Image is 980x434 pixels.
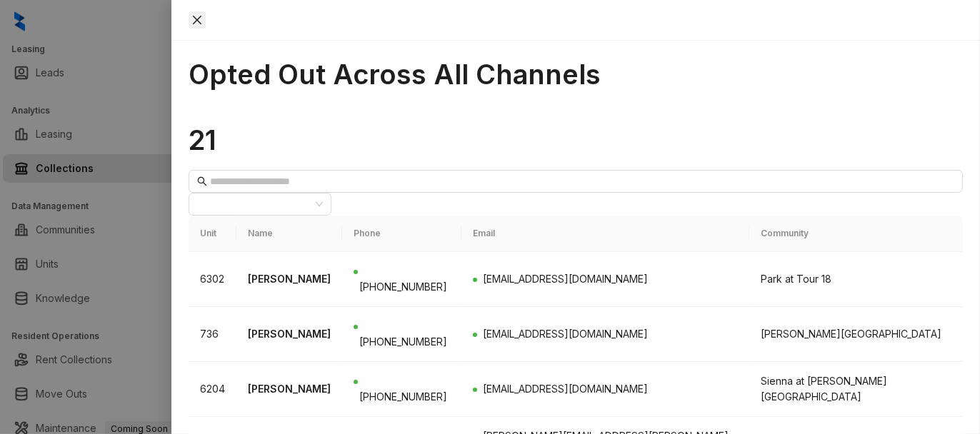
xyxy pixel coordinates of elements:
span: close [191,14,203,26]
span: [PHONE_NUMBER] [359,390,447,403]
td: 736 [189,307,236,362]
h1: 21 [189,123,963,156]
th: Community [749,216,963,253]
span: [PHONE_NUMBER] [359,281,447,293]
span: [PHONE_NUMBER] [359,335,447,348]
div: Sienna at [PERSON_NAME][GEOGRAPHIC_DATA] [761,373,951,405]
span: search [197,176,207,186]
span: [EMAIL_ADDRESS][DOMAIN_NAME] [483,328,648,340]
p: [PERSON_NAME] [248,381,331,397]
span: [EMAIL_ADDRESS][DOMAIN_NAME] [483,273,648,285]
td: 6302 [189,252,236,307]
button: Close [189,11,206,29]
th: Unit [189,216,236,253]
p: [PERSON_NAME] [248,326,331,342]
td: 6204 [189,362,236,417]
div: [PERSON_NAME][GEOGRAPHIC_DATA] [761,326,951,342]
h1: Opted Out Across All Channels [189,58,963,91]
span: [EMAIL_ADDRESS][DOMAIN_NAME] [483,383,648,395]
div: Park at Tour 18 [761,271,951,287]
th: Email [461,216,749,253]
p: [PERSON_NAME] [248,271,331,287]
th: Phone [342,216,461,253]
th: Name [236,216,342,253]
